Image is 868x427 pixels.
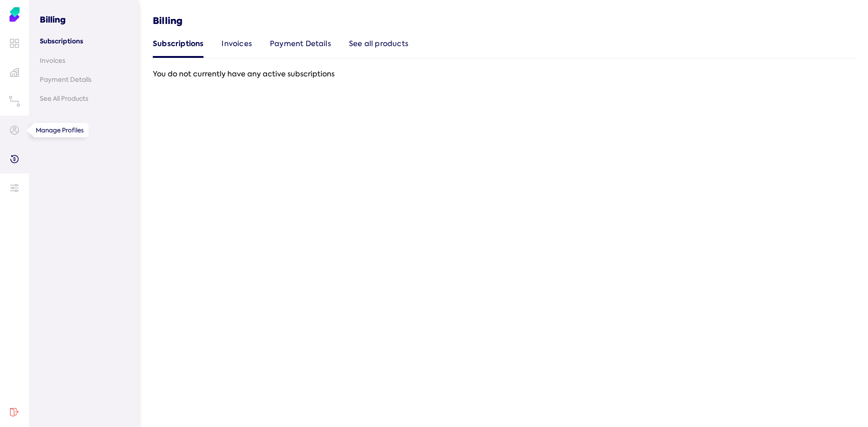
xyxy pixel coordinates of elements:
[349,38,408,58] div: See all products
[153,69,857,79] div: You do not currently have any active subscriptions
[40,75,127,84] a: Payment Details
[40,4,127,26] h3: Billing
[40,37,127,46] a: Subscriptions
[270,38,331,58] div: Payment Details
[222,38,252,58] div: Invoices
[7,7,22,22] img: Soho Agent Portal Home
[40,94,127,103] a: See All Products
[153,38,203,58] div: Subscriptions
[153,14,857,27] h5: Billing
[40,56,127,65] a: Invoices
